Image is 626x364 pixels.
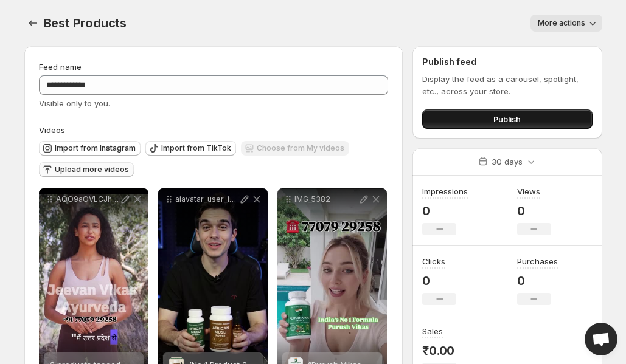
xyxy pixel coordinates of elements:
[24,15,41,32] button: Settings
[517,273,558,288] p: 0
[145,141,236,156] button: Import from TikTok
[55,143,136,153] span: Import from Instagram
[422,343,456,358] p: ₹0.00
[517,185,540,197] h3: Views
[422,185,468,197] h3: Impressions
[39,98,110,108] span: Visible only to you.
[422,109,592,129] button: Publish
[585,323,617,355] a: Open chat
[493,113,521,125] span: Publish
[517,204,551,218] p: 0
[422,255,445,267] h3: Clicks
[530,15,602,32] button: More actions
[39,125,65,135] span: Videos
[39,162,134,177] button: Upload more videos
[422,273,456,288] p: 0
[422,204,468,218] p: 0
[422,325,443,337] h3: Sales
[492,156,523,168] p: 30 days
[39,141,141,156] button: Import from Instagram
[55,165,129,174] span: Upload more videos
[517,255,558,267] h3: Purchases
[422,73,592,97] p: Display the feed as a carousel, spotlight, etc., across your store.
[422,56,592,68] h2: Publish feed
[538,18,585,28] span: More actions
[39,62,82,72] span: Feed name
[161,143,231,153] span: Import from TikTok
[56,194,119,204] p: AQO9aOVLCJhMJSPXrKH433WmifZNAUgaFYtyH7CVen_Lzv8sjbFnyPJfcUSmW3pUJncPfIV_IJHc5p5jMstuE7MxE4QklKa3
[175,194,238,204] p: aiavatar_user_instant_model_Uevxk8vqvvaOJgvBPSC1_3c3f216d06254b85a761388798392fa1_result_70a46e34...
[44,16,127,30] span: Best Products
[294,194,358,204] p: IMG_5382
